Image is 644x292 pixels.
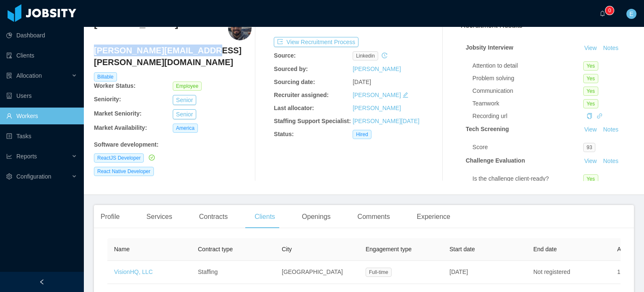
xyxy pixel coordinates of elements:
a: [PERSON_NAME] [353,105,401,111]
button: Senior [173,95,196,105]
span: Not registered [533,268,570,275]
a: VisionHQ, LLC [114,268,153,275]
div: Attention to detail [473,61,583,70]
strong: Challenge Evaluation [466,157,525,164]
b: Last allocator: [274,105,314,111]
a: [PERSON_NAME] [353,92,401,98]
span: Contract type [198,246,233,253]
span: Yes [583,74,598,83]
div: Services [140,205,179,229]
a: icon: link [597,113,602,119]
i: icon: copy [587,113,592,119]
b: Status: [274,131,293,137]
b: Software development : [94,141,158,148]
strong: Tech Screening [466,126,509,132]
div: Openings [295,205,338,229]
button: Notes [600,156,622,166]
i: icon: link [597,113,602,119]
span: [DATE] [449,268,468,275]
span: ReactJS Developer [94,153,144,163]
b: Market Availability: [94,124,147,131]
span: Yes [583,87,598,96]
span: 93 [583,143,595,152]
button: icon: exportView Recruitment Process [274,37,358,47]
i: icon: bell [600,11,605,16]
div: Score [473,143,583,152]
div: Communication [473,87,583,95]
a: icon: exportView Recruitment Process [274,39,358,45]
span: Reports [16,153,37,160]
span: linkedin [353,51,378,61]
b: Sourced by: [274,66,308,72]
b: Seniority: [94,96,121,103]
a: icon: auditClients [6,47,77,64]
span: Staffing [198,268,218,275]
span: Yes [583,61,598,71]
b: Sourcing date: [274,79,315,85]
h4: [PERSON_NAME][EMAIL_ADDRESS][PERSON_NAME][DOMAIN_NAME] [94,45,252,68]
a: icon: robotUsers [6,87,77,104]
span: Start date [449,246,475,253]
b: Worker Status: [94,82,135,89]
a: icon: userWorkers [6,108,77,124]
i: icon: check-circle [149,155,155,160]
a: [PERSON_NAME][DATE] [353,118,419,124]
td: [GEOGRAPHIC_DATA] [275,261,359,284]
span: Hired [353,130,371,139]
span: Allocation [16,72,42,79]
a: [PERSON_NAME] [353,66,401,72]
div: Clients [248,205,282,229]
span: React Native Developer [94,167,154,176]
span: Full-time [366,268,392,277]
a: View [581,45,600,51]
span: Engagement type [366,246,412,253]
i: icon: line-chart [6,153,12,159]
div: Is the challenge client-ready? [473,174,583,183]
span: City [282,246,292,253]
button: Senior [173,109,196,119]
b: Staffing Support Specialist: [274,118,351,124]
b: Market Seniority: [94,110,142,117]
span: Billable [94,72,117,82]
b: Source: [274,52,296,59]
div: Experience [410,205,457,229]
div: Recording url [473,112,583,121]
span: E [629,9,633,19]
a: icon: check-circle [147,154,155,161]
button: Notes [600,43,622,53]
img: 45b8b861-7dae-4bb2-ad6e-ffe348f77ea9_689225e56166f-400w.png [228,17,252,40]
i: icon: solution [6,73,12,79]
span: End date [533,246,557,253]
sup: 0 [605,6,614,15]
div: Contracts [192,205,234,229]
i: icon: history [382,53,387,58]
button: Notes [600,125,622,135]
div: Teamwork [473,99,583,108]
strong: Jobsity Interview [466,44,514,51]
i: icon: edit [402,92,408,98]
b: Recruiter assigned: [274,92,329,98]
span: Yes [583,174,598,184]
div: Profile [94,205,126,229]
span: Employee [173,82,202,91]
a: View [581,126,600,133]
i: icon: setting [6,174,12,179]
span: Configuration [16,173,51,180]
span: [DATE] [353,79,371,85]
a: View [581,158,600,164]
div: Comments [351,205,397,229]
div: Problem solving [473,74,583,83]
a: icon: pie-chartDashboard [6,27,77,44]
span: Name [114,246,130,253]
a: icon: profileTasks [6,128,77,145]
span: Yes [583,99,598,108]
span: America [173,124,198,133]
div: Copy [587,112,592,121]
